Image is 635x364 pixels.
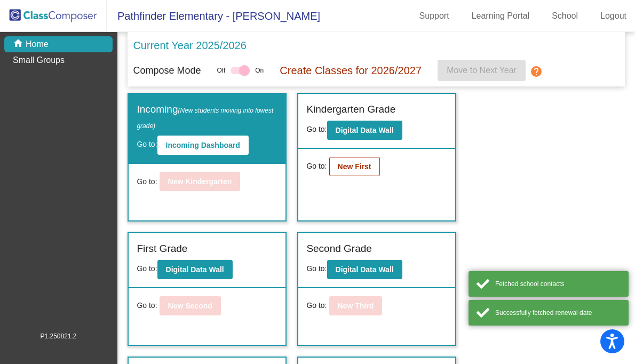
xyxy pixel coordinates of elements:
label: First Grade [137,241,187,257]
p: Compose Mode [133,64,201,78]
button: New Kindergarten [160,172,241,191]
b: Digital Data Wall [336,265,394,274]
span: (New students moving into lowest grade) [137,107,273,130]
p: Create Classes for 2026/2027 [280,62,422,78]
b: New First [338,162,371,171]
button: Digital Data Wall [327,121,402,140]
b: Incoming Dashboard [166,141,240,149]
button: New First [329,157,380,176]
mat-icon: home [13,38,26,51]
mat-icon: help [530,65,543,78]
button: New Second [160,296,221,315]
div: Fetched school contacts [495,279,621,289]
span: Go to: [306,264,327,273]
p: Small Groups [13,54,65,67]
span: On [255,66,264,75]
b: Digital Data Wall [166,265,224,274]
span: Go to: [137,264,157,273]
span: Off [217,66,225,75]
span: Go to: [137,140,157,148]
label: Kindergarten Grade [306,102,395,117]
a: Logout [592,7,635,25]
span: Go to: [306,300,327,311]
span: Pathfinder Elementary - [PERSON_NAME] [107,7,320,25]
label: Incoming [137,102,277,132]
a: School [543,7,586,25]
button: Move to Next Year [438,60,526,81]
button: Digital Data Wall [157,260,233,279]
span: Go to: [137,300,157,311]
p: Current Year 2025/2026 [133,37,246,53]
span: Go to: [306,161,327,172]
label: Second Grade [306,241,372,257]
button: Incoming Dashboard [157,136,249,155]
p: Home [26,38,49,51]
a: Support [411,7,458,25]
button: New Third [329,296,383,315]
b: Digital Data Wall [336,126,394,134]
span: Move to Next Year [447,66,517,75]
span: Go to: [306,125,327,133]
div: Successfully fetched renewal date [495,308,621,318]
b: New Third [338,302,374,310]
span: Go to: [137,176,157,187]
b: New Second [168,302,212,310]
b: New Kindergarten [168,177,232,186]
button: Digital Data Wall [327,260,402,279]
a: Learning Portal [463,7,538,25]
